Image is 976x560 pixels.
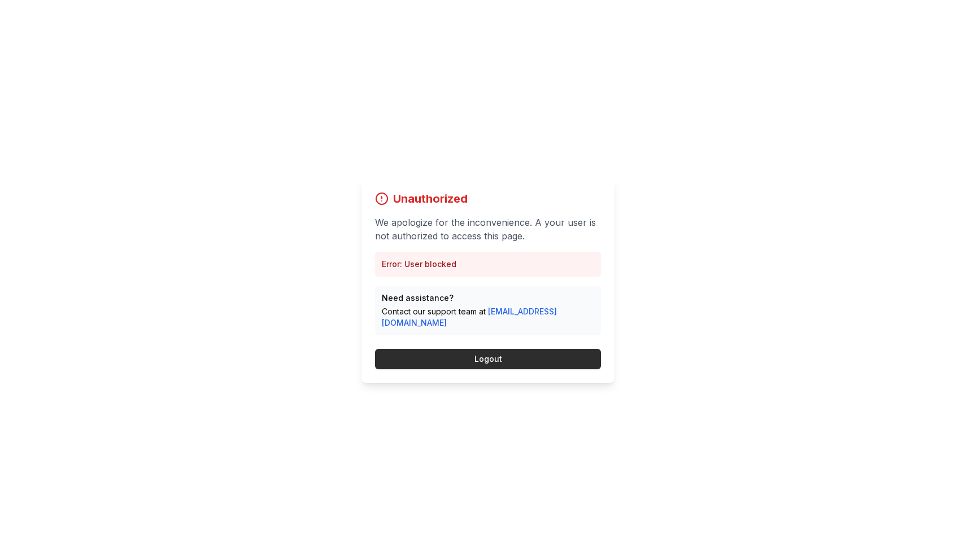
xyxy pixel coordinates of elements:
p: Error: User blocked [382,259,594,270]
p: Contact our support team at [382,306,594,329]
p: We apologize for the inconvenience. A your user is not authorized to access this page. [375,216,601,243]
h1: Unauthorized [393,191,468,207]
button: Logout [375,349,601,369]
p: Need assistance? [382,292,594,304]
